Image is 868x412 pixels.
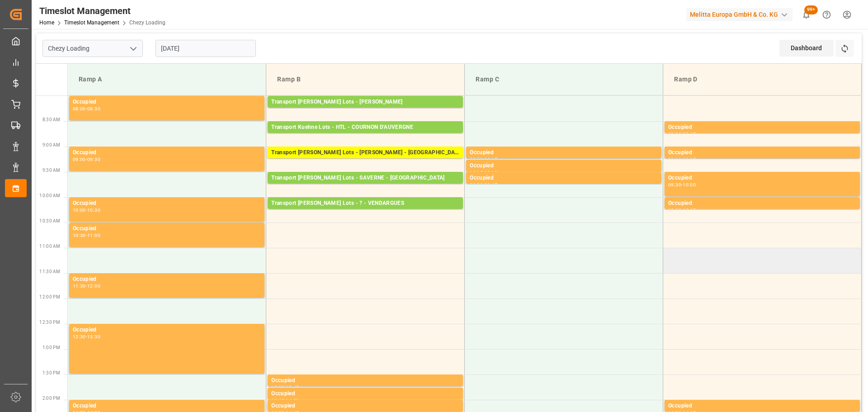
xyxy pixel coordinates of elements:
div: 13:45 [286,385,299,389]
div: 12:30 [73,335,86,339]
div: Ramp B [274,71,457,88]
div: 08:30 [668,132,681,136]
div: - [86,208,87,212]
div: - [483,183,484,187]
div: 10:15 [683,208,696,212]
a: Timeslot Management [64,19,119,26]
div: Transport [PERSON_NAME] Lots - [PERSON_NAME] - [GEOGRAPHIC_DATA][PERSON_NAME] [271,148,459,157]
input: DD-MM-YYYY [156,40,256,57]
span: 8:30 AM [42,117,60,122]
button: Help Center [816,5,837,25]
div: 10:00 [73,208,86,212]
span: 99+ [804,5,818,14]
input: Type to search/select [42,40,143,57]
div: - [284,385,286,389]
div: Occupied [271,376,459,385]
div: Timeslot Management [39,4,165,18]
div: - [483,170,484,175]
div: Dashboard [779,40,834,57]
div: Occupied [73,326,261,335]
div: 13:30 [87,335,100,339]
div: Pallets: 2,TU: ,City: SARREBOURG,Arrival: [DATE] 00:00:00 [271,183,459,190]
div: - [86,335,87,339]
span: 9:30 AM [42,168,60,173]
div: Occupied [271,402,459,411]
div: Occupied [73,199,261,208]
div: Transport [PERSON_NAME] Lots - SAVERNE - [GEOGRAPHIC_DATA] [271,174,459,183]
div: 09:00 [470,157,483,161]
span: 1:30 PM [42,370,60,375]
span: 11:30 AM [39,269,60,274]
div: 13:30 [271,385,284,389]
div: 09:30 [484,170,497,175]
div: Occupied [668,174,856,183]
div: 14:00 [286,398,299,403]
div: Ramp C [472,71,656,88]
div: Occupied [668,123,856,132]
div: 09:45 [484,183,497,187]
div: Melitta Europa GmbH & Co. KG [686,8,793,21]
span: 9:00 AM [42,142,60,147]
div: Ramp D [670,71,854,88]
div: Pallets: 10,TU: ,City: CARQUEFOU,Arrival: [DATE] 00:00:00 [271,107,459,114]
div: Occupied [668,199,856,208]
div: 09:00 [73,157,86,161]
div: 10:30 [87,208,100,212]
div: 09:30 [470,183,483,187]
div: - [681,183,683,187]
div: Occupied [470,174,658,183]
span: 2:00 PM [42,396,60,401]
div: 10:00 [668,208,681,212]
div: Transport [PERSON_NAME] Lots - ? - VENDARGUES [271,199,459,208]
div: - [86,284,87,288]
div: Occupied [73,402,261,411]
span: 12:30 PM [39,320,60,325]
div: 09:30 [87,157,100,161]
div: 09:00 [668,157,681,161]
span: 11:00 AM [39,244,60,249]
div: Occupied [470,148,658,157]
div: Occupied [668,148,856,157]
div: 10:30 [73,233,86,237]
div: 09:15 [470,170,483,175]
div: 08:45 [683,132,696,136]
button: show 100 new notifications [796,5,816,25]
div: Transport Kuehne Lots - HTL - COURNON D'AUVERGNE [271,123,459,132]
span: 12:00 PM [39,294,60,299]
div: Pallets: 17,TU: 544,City: [GEOGRAPHIC_DATA],Arrival: [DATE] 00:00:00 [271,208,459,216]
div: 10:00 [683,183,696,187]
div: - [86,107,87,111]
div: 11:00 [87,233,100,237]
a: Home [39,19,54,26]
span: 10:00 AM [39,193,60,198]
div: 12:00 [87,284,100,288]
div: - [681,132,683,136]
div: Occupied [470,161,658,170]
div: Pallets: ,TU: 71,City: [GEOGRAPHIC_DATA][PERSON_NAME],Arrival: [DATE] 00:00:00 [271,157,459,165]
div: - [681,208,683,212]
div: 13:45 [271,398,284,403]
div: 08:30 [87,107,100,111]
div: Occupied [668,402,856,411]
div: Ramp A [75,71,259,88]
div: 09:15 [484,157,497,161]
div: 09:15 [683,157,696,161]
button: Melitta Europa GmbH & Co. KG [686,6,796,23]
div: 08:00 [73,107,86,111]
div: Pallets: 6,TU: 192,City: COURNON D'AUVERGNE,Arrival: [DATE] 00:00:00 [271,132,459,140]
div: - [483,157,484,161]
div: Transport [PERSON_NAME] Lots - [PERSON_NAME] [271,98,459,107]
div: Occupied [271,389,459,398]
div: Occupied [73,98,261,107]
div: - [86,233,87,237]
div: Occupied [73,275,261,284]
div: 09:30 [668,183,681,187]
div: - [86,157,87,161]
div: - [284,398,286,403]
button: open menu [126,42,140,56]
div: Occupied [73,224,261,233]
div: - [681,157,683,161]
span: 1:00 PM [42,345,60,350]
div: Occupied [73,148,261,157]
span: 10:30 AM [39,218,60,223]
